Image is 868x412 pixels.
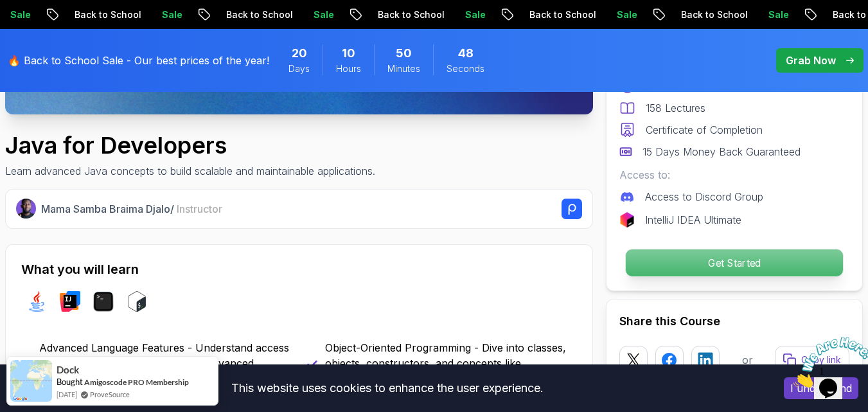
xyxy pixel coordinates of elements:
[41,201,222,217] p: Mama Samba Braima Djalo /
[10,374,765,402] div: This website uses cookies to enhance the user experience.
[626,249,843,276] p: Get Started
[742,352,753,368] p: or
[292,44,307,62] span: 20 Days
[619,312,849,330] h2: Share this Course
[302,8,343,21] p: Sale
[10,360,52,402] img: provesource social proof notification image
[84,377,189,387] a: Amigoscode PRO Membership
[177,202,222,215] span: Instructor
[669,8,757,21] p: Back to School
[57,389,77,400] span: [DATE]
[5,163,375,179] p: Learn advanced Java concepts to build scalable and maintainable applications.
[784,377,858,399] button: Accept cookies
[447,62,484,75] span: Seconds
[5,132,375,158] h1: Java for Developers
[458,44,474,62] span: 48 Seconds
[642,144,801,159] p: 15 Days Money Back Guaranteed
[646,100,705,116] p: 158 Lectures
[645,189,763,204] p: Access to Discord Group
[396,44,412,62] span: 50 Minutes
[93,291,114,312] img: terminal logo
[21,260,577,278] h2: What you will learn
[26,291,47,312] img: java logo
[215,8,302,21] p: Back to School
[5,5,10,16] span: 1
[63,8,150,21] p: Back to School
[645,212,741,228] p: IntelliJ IDEA Ultimate
[619,167,849,183] p: Access to:
[619,212,635,228] img: jetbrains logo
[625,249,844,277] button: Get Started
[150,8,191,21] p: Sale
[788,332,868,393] iframe: chat widget
[366,8,454,21] p: Back to School
[646,122,763,138] p: Certificate of Completion
[336,62,361,75] span: Hours
[454,8,495,21] p: Sale
[325,340,578,386] p: Object-Oriented Programming - Dive into classes, objects, constructors, and concepts like `@Overr...
[342,44,355,62] span: 10 Hours
[57,377,83,387] span: Bought
[786,53,836,68] p: Grab Now
[5,5,85,56] img: Chat attention grabber
[8,53,269,68] p: 🔥 Back to School Sale - Our best prices of the year!
[57,364,79,375] span: Dock
[518,8,605,21] p: Back to School
[757,8,798,21] p: Sale
[387,62,420,75] span: Minutes
[605,8,646,21] p: Sale
[90,389,130,400] a: ProveSource
[60,291,80,312] img: intellij logo
[16,199,36,219] img: Nelson Djalo
[775,346,849,374] button: Copy link
[127,291,147,312] img: bash logo
[288,62,310,75] span: Days
[39,340,292,386] p: Advanced Language Features - Understand access modifiers, the static keyword, and advanced method...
